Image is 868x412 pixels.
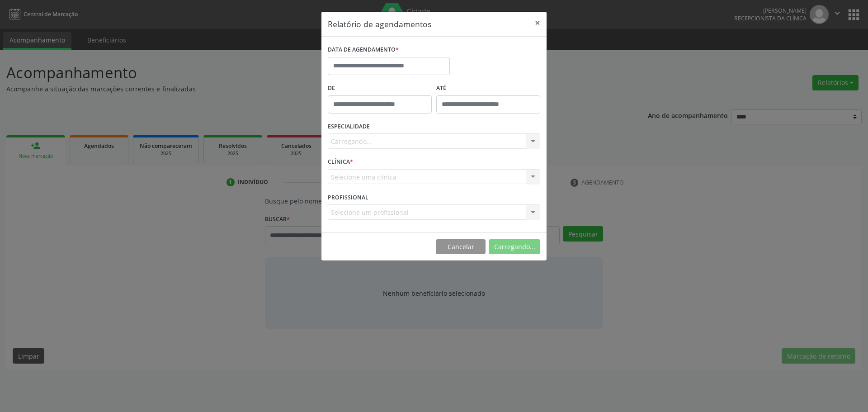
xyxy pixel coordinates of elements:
[328,120,370,134] label: ESPECIALIDADE
[328,81,432,95] label: De
[328,155,353,169] label: CLÍNICA
[436,81,540,95] label: ATÉ
[528,12,547,34] button: Close
[436,239,486,255] button: Cancelar
[489,239,540,255] button: Carregando...
[328,43,399,57] label: DATA DE AGENDAMENTO
[328,190,368,204] label: PROFISSIONAL
[328,18,431,30] h5: Relatório de agendamentos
